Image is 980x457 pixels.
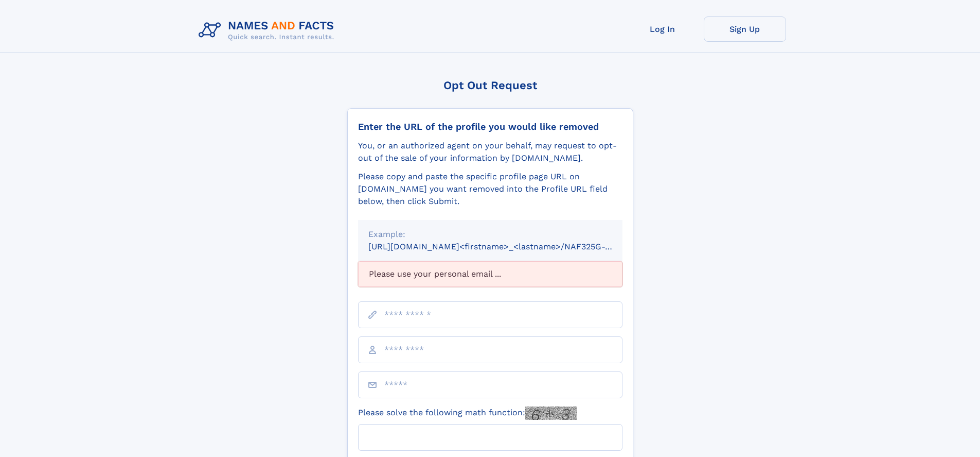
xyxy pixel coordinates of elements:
a: Sign Up [704,16,786,42]
div: Enter the URL of the profile you would like removed [358,121,622,132]
div: Please copy and paste the specific profile page URL on [DOMAIN_NAME] you want removed into the Pr... [358,171,622,208]
small: [URL][DOMAIN_NAME]<firstname>_<lastname>/NAF325G-xxxxxxxx [368,242,642,251]
img: Logo Names and Facts [194,16,343,44]
a: Log In [621,16,704,42]
div: Please use your personal email ... [358,261,622,287]
label: Please solve the following math function: [358,407,577,420]
div: You, or an authorized agent on your behalf, may request to opt-out of the sale of your informatio... [358,140,622,164]
div: Example: [368,228,612,241]
div: Opt Out Request [347,79,633,92]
